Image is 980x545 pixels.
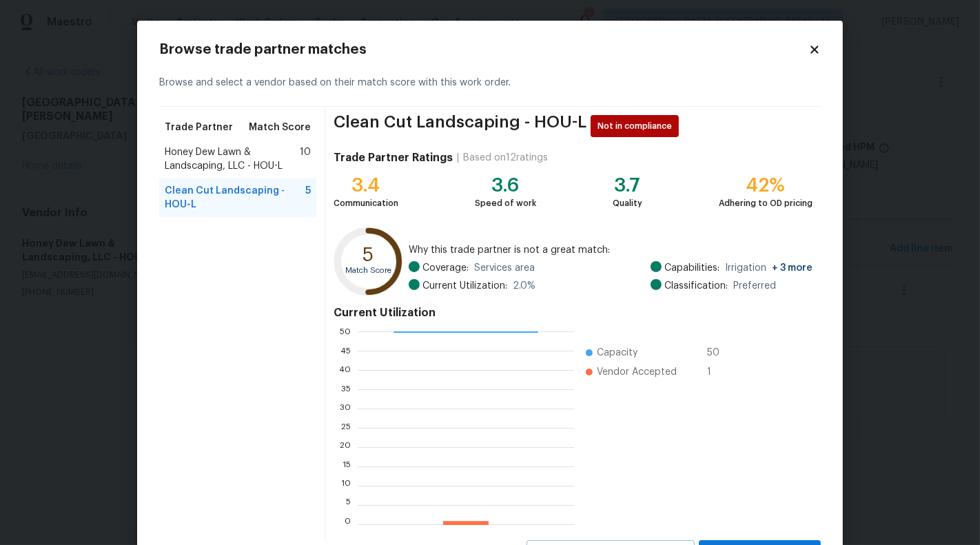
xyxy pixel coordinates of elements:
span: Trade Partner [165,121,233,134]
span: Current Utilization: [422,279,507,293]
text: 50 [340,328,351,336]
text: 10 [341,482,351,491]
span: Honey Dew Lawn & Landscaping, LLC - HOU-L [165,145,300,173]
div: | [453,151,463,165]
div: 3.4 [334,178,398,192]
span: Clean Cut Landscaping - HOU-L [165,184,305,212]
div: 42% [719,178,813,192]
h2: Browse trade partner matches [159,43,808,56]
h4: Trade Partner Ratings [334,151,453,165]
span: Clean Cut Landscaping - HOU-L [334,115,586,137]
span: Coverage: [422,261,469,275]
text: 0 [345,521,351,529]
span: Match Score [249,121,311,134]
span: 2.0 % [513,279,535,293]
div: Browse and select a vendor based on their match score with this work order. [159,59,821,107]
span: Not in compliance [598,119,677,133]
div: 3.6 [475,178,536,192]
span: Capabilities: [664,261,719,275]
div: Based on 12 ratings [463,151,548,165]
span: 10 [300,145,311,173]
span: Classification: [664,279,728,293]
text: 15 [343,463,351,471]
div: Communication [334,196,398,210]
span: Irrigation [725,261,813,275]
text: 40 [339,367,351,375]
text: 20 [340,444,351,452]
div: Quality [613,196,642,210]
h4: Current Utilization [334,306,813,320]
text: 25 [341,424,351,433]
text: Match Score [345,267,391,274]
text: 35 [341,386,351,394]
span: Capacity [597,346,637,360]
text: 45 [340,347,351,356]
div: Adhering to OD pricing [719,196,813,210]
span: 1 [707,365,729,379]
span: Preferred [733,279,776,293]
div: 3.7 [613,178,642,192]
span: 5 [305,184,311,212]
span: Vendor Accepted [597,365,677,379]
span: + 3 more [772,263,813,273]
span: Why this trade partner is not a great match: [409,243,813,257]
text: 5 [363,246,374,265]
span: 50 [707,346,729,360]
div: Speed of work [475,196,536,210]
text: 5 [346,502,351,510]
span: Services area [474,261,535,275]
text: 30 [340,405,351,413]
